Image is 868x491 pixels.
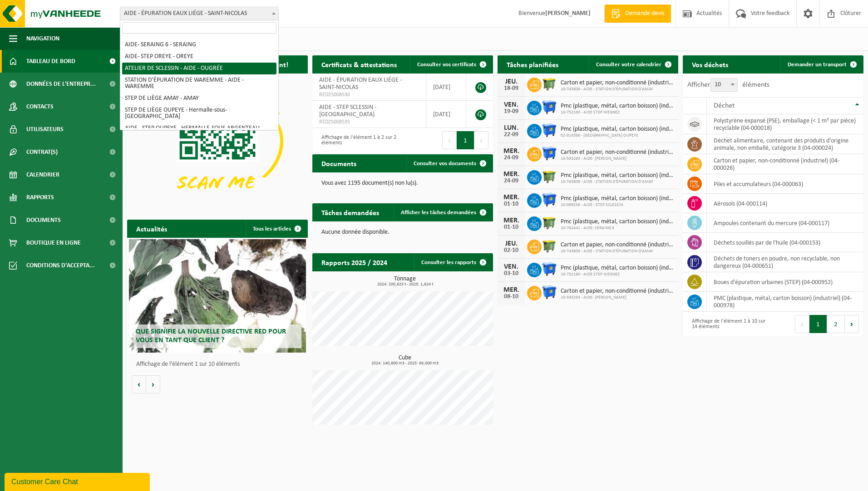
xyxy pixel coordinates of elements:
[502,78,520,85] div: JEU.
[474,131,488,149] button: Next
[780,55,863,74] a: Demander un transport
[312,154,365,172] h2: Documents
[542,169,557,184] img: WB-1100-HPE-GN-50
[502,286,520,294] div: MER.
[542,285,557,300] img: WB-1100-HPE-BE-01
[561,79,674,87] span: Carton et papier, non-conditionné (industriel)
[502,147,520,155] div: MER.
[26,27,59,50] span: Navigation
[561,103,674,110] span: Pmc (plastique, métal, carton boisson) (industriel)
[561,218,674,226] span: Pmc (plastique, métal, carton boisson) (industriel)
[788,62,847,68] span: Demander un transport
[26,50,75,73] span: Tableau de bord
[687,81,769,88] label: Afficher éléments
[122,51,276,63] li: AIDE- STEP OREYE - OREYE
[604,5,671,23] a: Demande devis
[26,118,64,141] span: Utilisateurs
[687,314,769,334] div: Affichage de l'élément 1 à 10 sur 14 éléments
[317,355,493,366] h3: Cube
[707,292,863,312] td: PMC (plastique, métal, carton boisson) (industriel) (04-000978)
[502,224,520,231] div: 01-10
[707,134,863,154] td: déchet alimentaire, contenant des produits d'origine animale, non emballé, catégorie 3 (04-000024)
[312,203,388,221] h2: Tâches demandées
[561,195,674,202] span: Pmc (plastique, métal, carton boisson) (industriel)
[26,254,95,277] span: Conditions d'accepta...
[542,215,557,231] img: WB-1100-HPE-GN-50
[120,7,279,20] span: AIDE - ÉPURATION EAUX LIÉGE - SAINT-NICOLAS
[542,238,557,254] img: WB-1100-HPE-GN-50
[502,247,520,254] div: 02-10
[711,79,737,91] span: 10
[561,226,674,231] span: 10-782441 - AIDE- SERAING 6
[317,276,493,287] h3: Tonnage
[561,172,674,179] span: Pmc (plastique, métal, carton boisson) (industriel)
[561,288,674,295] span: Carton et papier, non-conditionné (industriel)
[319,118,419,126] span: RED25008535
[845,315,859,333] button: Next
[426,101,466,128] td: [DATE]
[827,315,845,333] button: 2
[317,282,493,287] span: 2024: 100,625 t - 2025: 1,824 t
[457,131,474,149] button: 1
[26,73,96,95] span: Données de l'entrepr...
[561,272,674,277] span: 10-752160 - AIDE STEP WEGNEZ
[596,62,661,68] span: Consulter votre calendrier
[129,239,306,353] a: Que signifie la nouvelle directive RED pour vous en tant que client ?
[707,154,863,174] td: carton et papier, non-conditionné (industriel) (04-000026)
[502,108,520,115] div: 19-09
[132,375,146,393] button: Vorige
[795,315,809,333] button: Previous
[542,146,557,161] img: WB-1100-HPE-BE-01
[502,101,520,108] div: VEN.
[561,126,674,133] span: Pmc (plastique, métal, carton boisson) (industriel)
[542,192,557,207] img: WB-1100-HPE-BE-01
[120,7,278,20] span: AIDE - ÉPURATION EAUX LIÉGE - SAINT-NICOLAS
[122,74,276,93] li: STATION D'ÉPURATION DE WAREMME - AIDE - WAREMME
[122,123,276,134] li: AIDE - STEP OUPEYE - HERMALLE-SOUS-ARGENTEAU
[127,74,308,209] img: Download de VHEPlus App
[502,194,520,201] div: MER.
[442,131,457,149] button: Previous
[561,87,674,92] span: 10-743809 - AIDE - STATION D'ÉPURATION D'AMAY
[319,77,402,91] span: AIDE - ÉPURATION EAUX LIÉGE - SAINT-NICOLAS
[410,55,492,74] a: Consulter vos certificats
[26,95,54,118] span: Contacts
[26,209,61,231] span: Documents
[321,229,484,236] p: Aucune donnée disponible.
[707,174,863,194] td: Piles et accumulateurs (04-000063)
[502,270,520,277] div: 03-10
[426,74,466,101] td: [DATE]
[707,272,863,292] td: boues d'épuration urbaines (STEP) (04-000952)
[122,63,276,74] li: ATELIER DE SCLESSIN - AIDE - OUGRÉE
[707,194,863,213] td: aérosols (04-000114)
[122,93,276,104] li: STEP DE LIÈGE AMAY - AMAY
[502,294,520,300] div: 08-10
[561,149,674,156] span: Carton et papier, non-conditionné (industriel)
[623,9,666,18] span: Demande devis
[502,155,520,161] div: 24-09
[707,233,863,252] td: déchets souillés par de l'huile (04-000153)
[542,261,557,277] img: WB-1100-HPE-BE-01
[714,102,735,109] span: Déchet
[312,253,396,271] h2: Rapports 2025 / 2024
[502,240,520,247] div: JEU.
[136,328,286,344] span: Que signifie la nouvelle directive RED pour vous en tant que client ?
[127,220,176,237] h2: Actualités
[414,253,492,271] a: Consulter les rapports
[561,241,674,249] span: Carton et papier, non-conditionné (industriel)
[122,104,276,123] li: STEP DE LIÈGE OUPEYE - Hermalle-sous-[GEOGRAPHIC_DATA]
[502,201,520,207] div: 01-10
[417,62,476,68] span: Consulter vos certificats
[26,163,59,186] span: Calendrier
[122,39,276,51] li: AIDE- SERAING 6 - SERAING
[561,202,674,208] span: 10-099256 - AIDE - STEP SCLESSIN
[561,249,674,254] span: 10-743809 - AIDE - STATION D'ÉPURATION D'AMAY
[561,156,674,162] span: 10-593293 - AIDE- [PERSON_NAME]
[502,85,520,92] div: 18-09
[561,133,674,138] span: 02-014366 - [GEOGRAPHIC_DATA] OUPEYE
[542,123,557,138] img: WB-1100-HPE-BE-01
[710,78,738,92] span: 10
[406,154,492,172] a: Consulter vos documents
[589,55,677,74] a: Consulter votre calendrier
